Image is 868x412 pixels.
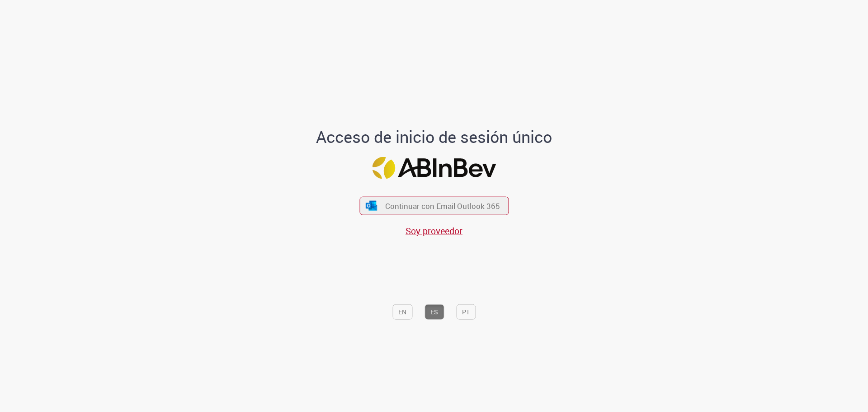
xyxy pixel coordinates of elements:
[309,128,560,146] h1: Acceso de inicio de sesión único
[456,304,476,319] button: PT
[359,196,509,215] button: ícone Azure/Microsoft 360 Continuar con Email Outlook 365
[372,156,496,179] img: Logo ABInBev
[365,201,378,210] img: ícone Azure/Microsoft 360
[425,304,444,319] button: ES
[392,304,412,319] button: EN
[385,201,500,211] span: Continuar con Email Outlook 365
[406,225,462,237] a: Soy proveedor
